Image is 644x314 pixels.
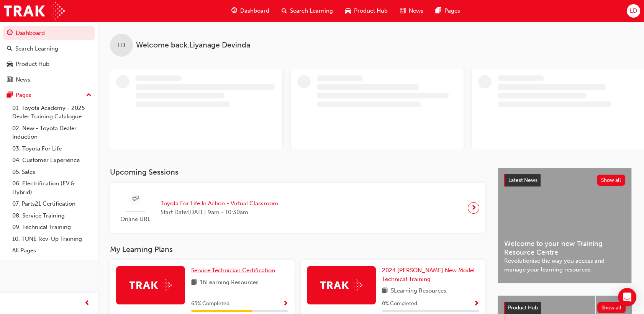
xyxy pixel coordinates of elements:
span: up-icon [86,90,92,100]
span: Revolutionise the way you access and manage your learning resources. [504,257,625,274]
span: 63 % Completed [191,299,229,308]
a: 06. Electrification (EV & Hybrid) [9,178,95,198]
span: Latest News [508,177,537,183]
span: next-icon [471,203,477,213]
span: search-icon [282,6,287,16]
span: Online URL [116,215,154,224]
h3: My Learning Plans [110,245,485,254]
span: guage-icon [7,30,13,37]
button: Pages [3,88,95,102]
a: pages-iconPages [429,3,466,19]
span: Search Learning [290,7,333,15]
span: book-icon [382,286,388,296]
a: car-iconProduct Hub [339,3,394,19]
a: Product HubShow all [504,302,626,314]
a: All Pages [9,245,95,257]
a: News [3,73,95,87]
div: Pages [16,91,31,100]
a: Dashboard [3,26,95,40]
a: 08. Service Training [9,210,95,222]
a: 2024 [PERSON_NAME] New Model Technical Training [382,266,479,283]
a: 10. TUNE Rev-Up Training [9,233,95,245]
a: guage-iconDashboard [225,3,275,19]
span: News [409,7,423,15]
span: 2024 [PERSON_NAME] New Model Technical Training [382,267,475,283]
a: 01. Toyota Academy - 2025 Dealer Training Catalogue [9,102,95,123]
span: Toyota For Life In Action - Virtual Classroom [161,199,278,208]
img: Trak [129,279,172,291]
span: Show Progress [283,301,288,307]
a: Online URLToyota For Life In Action - Virtual ClassroomStart Date:[DATE] 9am - 10:30am [116,189,479,227]
a: 04. Customer Experience [9,154,95,166]
a: Service Technician Certification [191,266,278,275]
a: 02. New - Toyota Dealer Induction [9,123,95,143]
h3: Upcoming Sessions [110,168,485,177]
span: pages-icon [436,6,441,16]
span: Welcome to your new Training Resource Centre [504,239,625,257]
span: news-icon [400,6,406,16]
span: LD [630,7,637,15]
span: Product Hub [508,304,538,311]
div: Open Intercom Messenger [618,288,636,306]
button: DashboardSearch LearningProduct HubNews [3,25,95,88]
img: Trak [4,2,65,20]
img: Trak [320,279,362,291]
a: Search Learning [3,42,95,56]
a: 03. Toyota For Life [9,143,95,155]
span: 16 Learning Resources [200,278,259,288]
span: pages-icon [7,92,13,99]
span: car-icon [7,61,13,68]
div: News [16,75,30,84]
span: Welcome back , Liyanage Devinda [136,41,250,50]
div: Search Learning [15,44,58,53]
button: LD [627,4,640,18]
span: Pages [444,7,460,15]
span: car-icon [345,6,351,16]
span: Show Progress [474,301,479,307]
a: Product Hub [3,57,95,71]
button: Show all [597,175,626,186]
span: news-icon [7,77,13,83]
span: Dashboard [240,7,269,15]
span: Service Technician Certification [191,267,275,274]
a: 09. Technical Training [9,221,95,233]
button: Show Progress [283,299,288,309]
span: search-icon [7,46,12,52]
span: 5 Learning Resources [391,286,446,296]
a: search-iconSearch Learning [275,3,339,19]
span: prev-icon [84,299,90,308]
a: 05. Sales [9,166,95,178]
div: Product Hub [16,60,49,69]
span: book-icon [191,278,197,288]
a: Latest NewsShow all [504,174,625,186]
span: Start Date: [DATE] 9am - 10:30am [161,208,278,217]
a: 07. Parts21 Certification [9,198,95,210]
a: Latest NewsShow allWelcome to your new Training Resource CentreRevolutionise the way you access a... [498,168,632,283]
a: news-iconNews [394,3,429,19]
span: sessionType_ONLINE_URL-icon [133,194,138,204]
button: Show Progress [474,299,479,309]
span: Product Hub [354,7,388,15]
span: 0 % Completed [382,299,417,308]
button: Show all [597,302,626,313]
span: LD [118,41,125,50]
span: guage-icon [231,6,237,16]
